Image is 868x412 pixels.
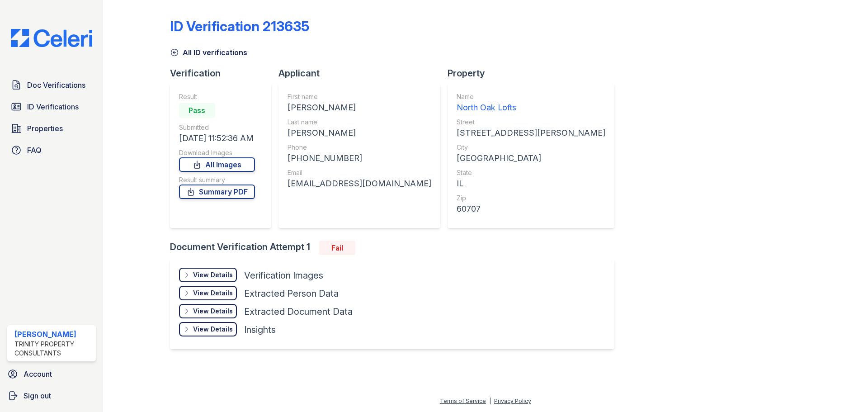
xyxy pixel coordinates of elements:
span: Account [24,369,52,379]
a: Properties [7,119,96,137]
div: Zip [457,194,605,203]
div: [GEOGRAPHIC_DATA] [457,152,605,165]
a: Terms of Service [440,398,486,404]
div: City [457,143,605,152]
span: Sign out [24,390,51,401]
span: Properties [27,123,63,134]
div: [DATE] 11:52:36 AM [179,132,255,145]
div: North Oak Lofts [457,101,605,114]
div: Applicant [278,67,448,80]
div: Extracted Document Data [244,305,353,318]
div: View Details [193,289,233,298]
span: Doc Verifications [27,80,85,90]
div: | [489,398,491,404]
div: Pass [179,103,215,118]
div: 60707 [457,203,605,215]
div: Extracted Person Data [244,287,339,300]
div: Last name [288,118,431,127]
a: All ID verifications [170,47,247,58]
div: IL [457,177,605,190]
span: FAQ [27,145,42,156]
div: View Details [193,307,233,316]
div: [PHONE_NUMBER] [288,152,431,165]
div: [STREET_ADDRESS][PERSON_NAME] [457,127,605,139]
div: Phone [288,143,431,152]
div: Property [448,67,622,80]
a: Name North Oak Lofts [457,92,605,114]
div: Submitted [179,123,255,132]
div: State [457,168,605,177]
div: Street [457,118,605,127]
div: View Details [193,325,233,334]
span: ID Verifications [27,101,79,112]
div: [PERSON_NAME] [288,127,431,139]
div: Result summary [179,175,255,185]
a: All Images [179,157,255,172]
div: Result [179,92,255,101]
div: Name [457,92,605,101]
div: Insights [244,323,276,336]
div: Verification [170,67,278,80]
div: View Details [193,270,233,279]
div: Download Images [179,148,255,157]
div: Trinity Property Consultants [14,340,92,358]
div: Email [288,168,431,177]
div: Verification Images [244,269,323,282]
a: ID Verifications [7,98,96,116]
img: CE_Logo_Blue-a8612792a0a2168367f1c8372b55b34899dd931a85d93a1a3d3e32e68fde9ad4.png [4,29,99,47]
div: First name [288,92,431,101]
a: Doc Verifications [7,76,96,94]
a: Sign out [4,387,99,405]
a: Account [4,365,99,383]
a: Summary PDF [179,185,255,199]
a: FAQ [7,141,96,159]
div: ID Verification 213635 [170,18,309,34]
div: Fail [319,241,355,255]
div: [PERSON_NAME] [14,329,92,340]
div: [PERSON_NAME] [288,101,431,114]
a: Privacy Policy [494,398,531,404]
div: Document Verification Attempt 1 [170,241,622,255]
div: [EMAIL_ADDRESS][DOMAIN_NAME] [288,177,431,190]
